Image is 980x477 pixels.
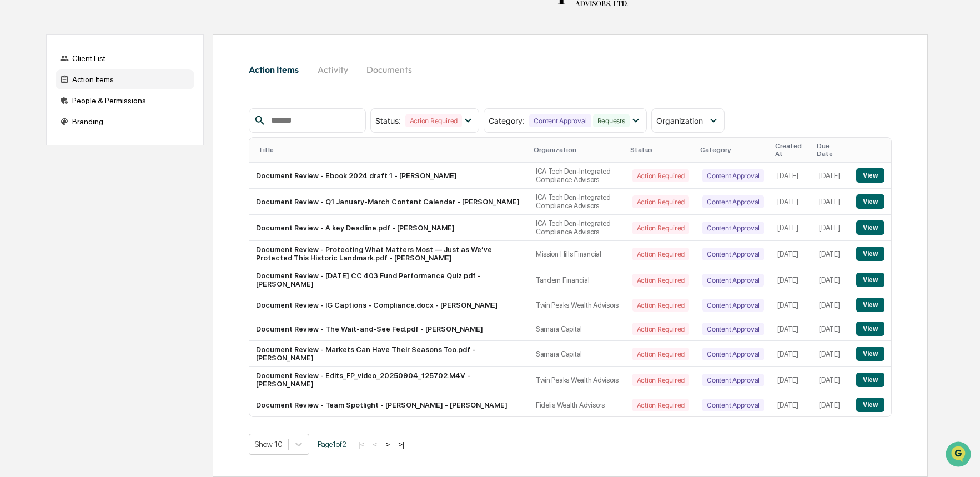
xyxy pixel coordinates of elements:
td: ICA Tech Den-Integrated Compliance Advisors [529,163,626,189]
td: Document Review - Protecting What Matters Most — Just as We’ve Protected This Historic Landmark.p... [249,241,529,267]
img: 1746055101610-c473b297-6a78-478c-a979-82029cc54cd1 [11,85,31,105]
div: Action Required [632,348,689,360]
td: ICA Tech Den-Integrated Compliance Advisors [529,215,626,241]
td: Document Review - Q1 January-March Content Calendar - [PERSON_NAME] [249,189,529,215]
div: 🖐️ [11,141,20,150]
span: Preclearance [22,140,72,151]
div: Action Required [632,399,689,411]
td: Twin Peaks Wealth Advisors [529,293,626,317]
td: ICA Tech Den-Integrated Compliance Advisors [529,189,626,215]
button: View [856,298,884,312]
span: Page 1 of 2 [318,440,346,449]
button: >| [395,440,408,449]
div: Title [258,146,524,154]
div: Content Approval [702,323,764,335]
td: Document Review - Edits_FP_video_20250904_125702.M4V - [PERSON_NAME] [249,367,529,393]
span: Organization [656,116,703,125]
td: Document Review - A key Deadline.pdf - [PERSON_NAME] [249,215,529,241]
td: [DATE] [812,393,850,416]
button: View [856,347,884,361]
td: Mission Hills Financial [529,241,626,267]
td: Document Review - The Wait-and-See Fed.pdf - [PERSON_NAME] [249,317,529,341]
div: Action Required [632,274,689,287]
button: View [856,398,884,412]
span: Attestations [92,140,138,151]
div: People & Permissions [56,91,194,111]
td: [DATE] [771,267,812,293]
td: [DATE] [771,189,812,215]
td: Tandem Financial [529,267,626,293]
a: 🗄️Attestations [76,135,142,155]
td: [DATE] [771,163,812,189]
div: Requests [593,114,630,127]
td: Twin Peaks Wealth Advisors [529,367,626,393]
div: We're available if you need us! [38,96,140,105]
div: Action Required [632,323,689,335]
button: Documents [358,56,421,83]
button: View [856,273,884,287]
button: Activity [308,56,358,83]
td: Document Review - Ebook 2024 draft 1 - [PERSON_NAME] [249,163,529,189]
button: Action Items [249,56,308,83]
td: [DATE] [812,215,850,241]
div: Category [700,146,766,154]
td: [DATE] [812,189,850,215]
a: Powered byPylon [78,188,134,197]
div: Action Required [632,299,689,312]
div: Action Required [405,114,462,127]
div: 🗄️ [81,141,89,150]
button: > [382,440,393,449]
td: [DATE] [771,317,812,341]
div: Due Date [817,142,845,158]
button: View [856,247,884,261]
button: |< [355,440,368,449]
div: Content Approval [702,222,764,234]
td: [DATE] [812,163,850,189]
div: Content Approval [702,248,764,260]
div: 🔎 [11,162,20,171]
td: Document Review - Markets Can Have Their Seasons Too.pdf - [PERSON_NAME] [249,341,529,367]
div: Content Approval [702,348,764,360]
div: Start new chat [38,85,182,96]
td: Fidelis Wealth Advisors [529,393,626,416]
button: View [856,322,884,336]
td: [DATE] [771,367,812,393]
div: Created At [775,142,808,158]
div: Content Approval [529,114,591,127]
button: < [370,440,381,449]
td: Samara Capital [529,341,626,367]
div: Content Approval [702,399,764,411]
div: Action Required [632,195,689,208]
button: View [856,168,884,183]
button: Start new chat [189,88,202,102]
div: Action Required [632,169,689,182]
td: [DATE] [771,241,812,267]
div: Action Required [632,248,689,260]
div: activity tabs [249,56,892,83]
button: View [856,194,884,209]
div: Client List [56,48,194,68]
div: Action Required [632,374,689,386]
div: Branding [56,112,194,132]
td: [DATE] [771,341,812,367]
a: 🔎Data Lookup [7,157,74,177]
div: Action Items [56,69,194,89]
td: [DATE] [812,367,850,393]
span: Data Lookup [22,161,70,172]
div: Content Approval [702,195,764,208]
p: How can we help? [11,23,202,41]
td: [DATE] [771,293,812,317]
iframe: Open customer support [944,440,974,470]
a: 🖐️Preclearance [7,135,76,155]
div: Status [630,146,691,154]
div: Action Required [632,222,689,234]
td: [DATE] [812,317,850,341]
td: [DATE] [771,393,812,416]
td: [DATE] [771,215,812,241]
div: Organization [534,146,621,154]
td: [DATE] [812,341,850,367]
div: Content Approval [702,299,764,312]
td: Document Review - IG Captions - Compliance.docx - [PERSON_NAME] [249,293,529,317]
